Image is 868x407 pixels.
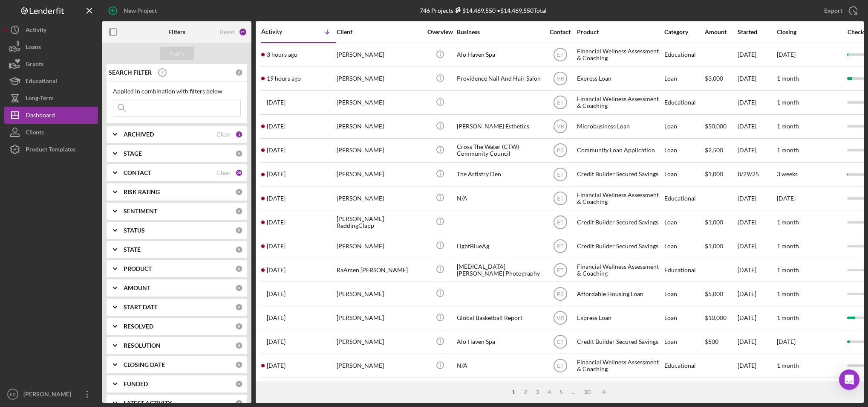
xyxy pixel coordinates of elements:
[124,342,161,349] b: RESOLUTION
[124,304,158,311] b: START DATE
[216,131,231,138] div: Clear
[738,115,776,138] div: [DATE]
[664,187,704,209] div: Educational
[557,219,564,225] text: ET
[577,235,662,257] div: Credit Builder Secured Savings
[267,171,285,177] time: 2025-09-19 14:51
[556,124,564,130] text: MR
[777,170,798,177] time: 3 weeks
[777,122,799,130] time: 1 month
[124,323,153,330] b: RESOLVED
[4,21,98,38] button: Activity
[577,378,662,401] div: Express Loan
[239,28,247,36] div: 21
[508,389,519,395] div: 1
[577,259,662,281] div: Financial Wellness Assessment & Coaching
[235,342,243,349] div: 0
[738,282,776,305] div: [DATE]
[557,243,564,249] text: ET
[580,389,595,395] div: 30
[738,355,776,377] div: [DATE]
[777,314,799,321] time: 1 month
[664,44,704,66] div: Educational
[337,29,422,35] div: Client
[457,115,542,138] div: [PERSON_NAME] Esthetics
[267,314,285,321] time: 2025-09-18 17:11
[124,131,154,138] b: ARCHIVED
[337,307,422,329] div: [PERSON_NAME]
[337,163,422,186] div: [PERSON_NAME]
[555,389,567,395] div: 5
[267,75,301,82] time: 2025-09-21 20:18
[705,29,737,35] div: Amount
[267,51,297,58] time: 2025-09-22 12:38
[577,355,662,377] div: Financial Wellness Assessment & Coaching
[337,378,422,401] div: [PERSON_NAME]
[664,307,704,329] div: Loan
[457,163,542,186] div: The Artistry Den
[664,91,704,114] div: Educational
[577,163,662,186] div: Credit Builder Secured Savings
[457,235,542,257] div: LightBlueAg
[267,338,285,345] time: 2025-09-17 14:49
[267,123,285,130] time: 2025-09-19 19:35
[124,361,165,368] b: CLOSING DATE
[26,55,43,75] div: Grants
[664,282,704,305] div: Loan
[557,148,563,154] text: PS
[705,218,723,226] span: $1,000
[664,378,704,401] div: Loan
[337,235,422,257] div: [PERSON_NAME]
[220,29,234,35] div: Reset
[453,7,496,14] div: $14,469,550
[235,131,243,138] div: 1
[664,235,704,257] div: Loan
[577,139,662,162] div: Community Loan Application
[567,389,580,395] div: ...
[577,29,662,35] div: Product
[261,28,299,35] div: Activity
[124,189,160,195] b: RISK RATING
[420,7,547,14] div: 746 Projects • $14,469,550 Total
[235,246,243,253] div: 0
[457,307,542,329] div: Global Basketball Report
[543,389,555,395] div: 4
[839,369,859,390] div: Open Intercom Messenger
[4,55,98,73] a: Grants
[457,67,542,90] div: Providence Nail And Hair Salon
[124,265,152,272] b: PRODUCT
[124,246,141,253] b: STATE
[777,242,799,250] time: 1 month
[216,169,231,176] div: Clear
[337,331,422,353] div: [PERSON_NAME]
[664,115,704,138] div: Loan
[267,195,285,202] time: 2025-09-19 14:06
[577,331,662,353] div: Credit Builder Secured Savings
[738,91,776,114] div: [DATE]
[102,2,165,19] button: New Project
[26,73,57,92] div: Educational
[4,107,98,124] button: Dashboard
[235,69,243,76] div: 0
[664,355,704,377] div: Educational
[577,115,662,138] div: Microbusiness Loan
[235,188,243,196] div: 0
[557,363,564,369] text: ET
[457,355,542,377] div: N/A
[26,141,75,160] div: Product Templates
[577,44,662,66] div: Financial Wellness Assessment & Coaching
[738,259,776,281] div: [DATE]
[824,2,842,19] div: Export
[424,29,456,35] div: Overview
[235,323,243,330] div: 0
[10,392,15,397] text: KD
[777,51,796,58] time: [DATE]
[235,265,243,273] div: 0
[705,75,723,82] span: $3,000
[235,150,243,157] div: 0
[664,211,704,233] div: Loan
[109,69,152,76] b: SEARCH FILTER
[267,243,285,250] time: 2025-09-18 18:40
